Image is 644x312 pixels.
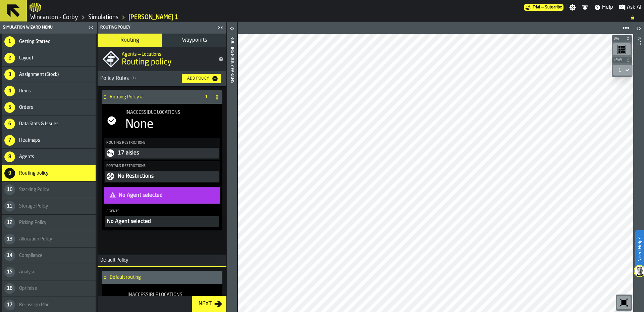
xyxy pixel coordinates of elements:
div: PolicyFilterItem-undefined [105,148,219,159]
div: 6 [4,119,15,129]
div: No Agent selected [108,191,216,199]
div: PolicyFilterItem-undefined [105,216,219,227]
span: Data Stats & Issues [19,121,59,127]
div: Add Policy [184,76,212,81]
li: menu Allocation Policy [2,231,96,248]
span: — [541,5,544,10]
li: menu Data Stats & Issues [2,116,96,132]
h3: title-section-Default Policy [98,255,226,267]
a: logo-header [30,1,41,13]
li: menu Orders [2,99,96,116]
div: 1 [4,36,15,47]
div: DropdownMenuValue-1 [616,66,631,74]
span: Inaccessible locations [127,292,182,298]
li: menu Routing policy [2,165,96,182]
span: Items [19,88,31,94]
div: Menu Subscription [524,4,563,11]
div: button-toolbar-undefined [616,295,632,311]
button: No Restrictions [105,171,219,182]
button: button-Next [192,296,226,312]
div: Routing Policy # [102,90,198,104]
span: Default Policy [98,258,128,263]
a: logo-header [239,297,277,311]
li: menu Layout [2,50,96,66]
span: Allocation Policy [19,236,52,242]
h3: title-section-[object Object] [98,71,226,86]
li: menu Agents [2,149,96,165]
div: Title [125,110,219,115]
div: 15 [4,267,15,277]
li: menu Assignment (Stock) [2,66,96,83]
h2: Sub Title [122,50,213,57]
label: button-toggle-Ask AI [616,3,644,11]
label: Routing Restrictions [105,139,219,146]
a: link-to-/wh/i/ace0e389-6ead-4668-b816-8dc22364bb41 [88,14,118,21]
div: Title [127,292,217,298]
div: Routing Policy Params [230,35,234,310]
span: Inaccessible locations [125,110,180,115]
li: menu Getting Started [2,34,96,50]
div: title-Routing policy [98,47,226,71]
div: 13 [4,234,15,244]
a: link-to-/wh/i/ace0e389-6ead-4668-b816-8dc22364bb41/simulations/d0026f30-01ab-4cc6-988a-6015fe2f6acc [128,14,178,21]
a: link-to-/wh/i/ace0e389-6ead-4668-b816-8dc22364bb41/pricing/ [524,4,563,11]
li: menu Optimise [2,280,96,297]
span: Storage Policy [19,204,48,209]
span: Trial [533,5,540,10]
span: Getting Started [19,39,51,44]
li: menu Items [2,83,96,99]
div: 4 [4,86,15,96]
label: Need Help? [636,231,643,268]
div: Default routing [102,271,220,284]
button: No Agent selected [105,216,219,227]
button: button-Add Policy [182,74,221,83]
label: button-toggle-Settings [567,4,579,11]
span: Waypoints [182,38,207,43]
div: Info [636,35,641,310]
span: Routing [120,38,139,43]
div: 16 [4,283,15,294]
div: button-toolbar-undefined [612,42,632,57]
span: Layout [19,55,33,61]
header: Info [633,22,644,312]
span: Routing policy [19,171,48,176]
span: Assignment (Stock) [19,72,59,77]
div: 17 aisles [117,149,218,157]
label: button-toggle-Close me [216,24,225,32]
div: 11 [4,201,15,212]
button: 17 aisles [105,148,219,159]
label: Portals Restrictions [105,163,219,170]
label: button-toggle-Help [591,3,616,11]
span: 1 [204,95,209,99]
div: 12 [4,217,15,228]
h4: Default routing [110,275,220,280]
svg: Reset zoom and position [619,297,629,308]
div: Simulation Wizard Menu [2,25,86,30]
label: button-toggle-Notifications [579,4,591,11]
span: Compliance [19,253,43,258]
div: Policy Rules [100,75,176,83]
div: Next [196,300,214,308]
div: None [125,118,154,131]
div: 2 [4,53,15,63]
div: No Restrictions [117,172,218,180]
span: Ask AI [627,3,641,11]
div: PolicyFilterItem-undefined [105,171,219,182]
li: menu Compliance [2,248,96,264]
li: menu Stacking Policy [2,182,96,198]
div: No Agent selected [106,218,218,226]
span: Optimise [19,286,37,291]
label: button-toggle-Open [227,23,237,35]
nav: Breadcrumb [30,13,641,21]
span: Agents [19,154,34,160]
li: menu Storage Policy [2,198,96,215]
li: menu Analyse [2,264,96,280]
span: Routing policy [122,57,172,68]
div: stat-Inaccessible locations [102,104,222,137]
div: 3 [4,69,15,80]
li: menu Heatmaps [2,132,96,149]
div: 14 [4,250,15,261]
a: link-to-/wh/i/ace0e389-6ead-4668-b816-8dc22364bb41 [30,14,78,21]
